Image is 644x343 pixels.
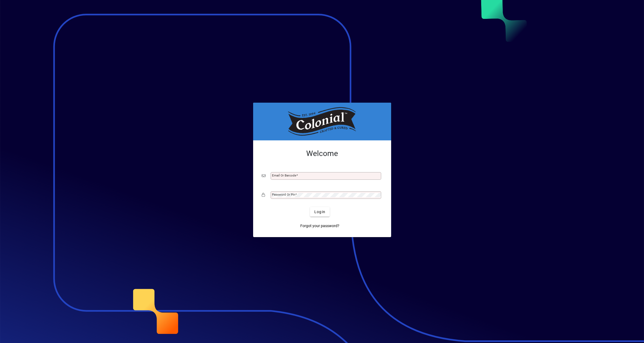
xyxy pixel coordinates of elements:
button: Login [310,207,330,217]
span: Login [314,209,325,215]
mat-label: Password or Pin [272,193,295,196]
h2: Welcome [262,149,383,158]
a: Forgot your password? [298,221,342,231]
mat-label: Email or Barcode [272,174,296,177]
span: Forgot your password? [300,223,339,229]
